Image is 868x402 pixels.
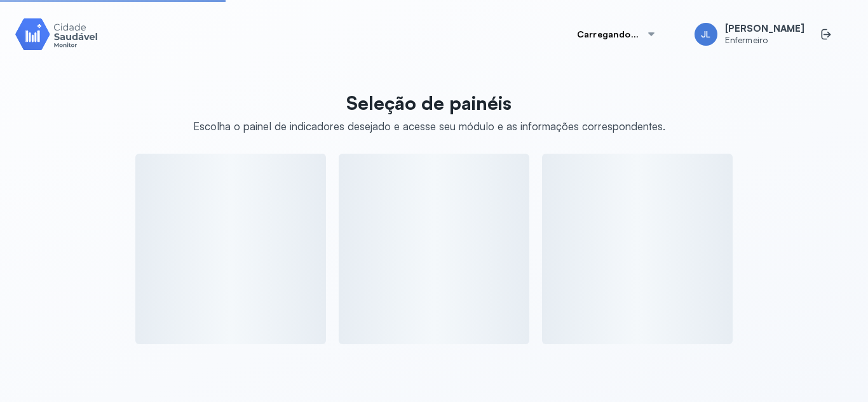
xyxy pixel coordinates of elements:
[193,91,665,114] p: Seleção de painéis
[725,23,804,35] span: [PERSON_NAME]
[562,22,672,47] button: Carregando...
[701,29,710,40] span: JL
[193,119,665,133] div: Escolha o painel de indicadores desejado e acesse seu módulo e as informações correspondentes.
[15,16,98,52] img: Logotipo do produto Monitor
[725,35,804,46] span: Enfermeiro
